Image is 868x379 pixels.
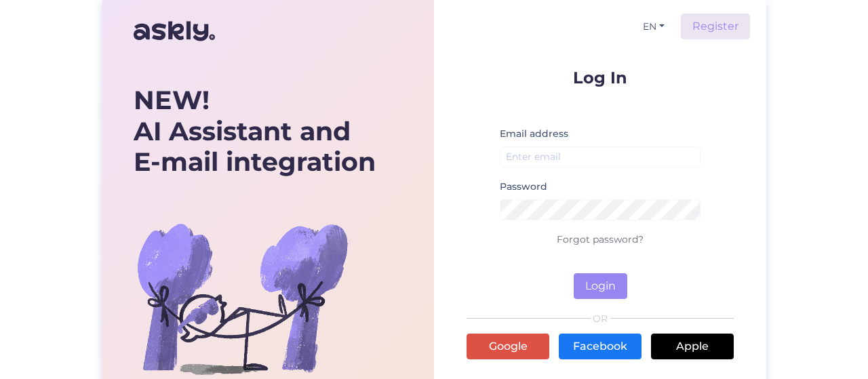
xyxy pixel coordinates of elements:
button: Login [574,273,627,299]
p: Log In [467,69,734,86]
a: Register [681,14,750,39]
div: AI Assistant and E-mail integration [134,85,376,178]
a: Apple [651,334,734,359]
span: OR [591,314,610,323]
a: Google [467,334,549,359]
button: EN [637,17,670,37]
img: Askly [134,15,215,47]
a: Forgot password? [557,233,644,245]
label: Email address [500,127,568,141]
a: Facebook [559,334,642,359]
input: Enter email [500,146,701,167]
b: NEW! [134,84,210,116]
label: Password [500,180,547,194]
